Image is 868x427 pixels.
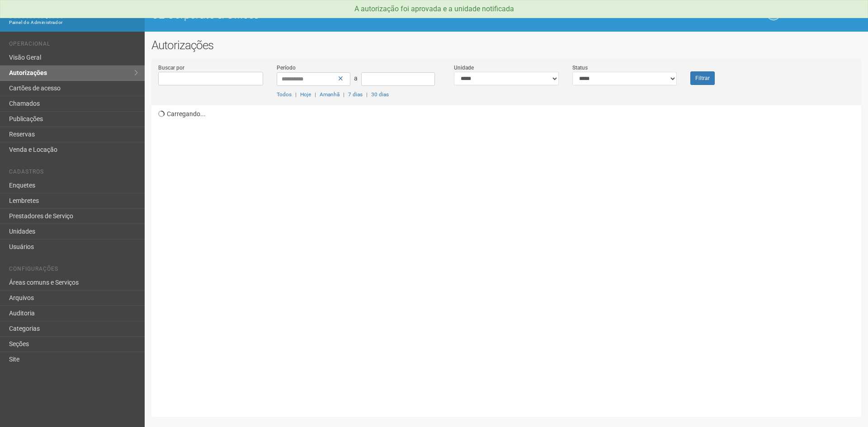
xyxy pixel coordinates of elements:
[277,64,296,72] label: Período
[343,91,344,98] span: |
[9,169,138,178] li: Cadastros
[690,71,715,85] button: Filtrar
[9,19,138,27] div: Painel do Administrador
[277,91,292,98] a: Todos
[9,41,138,50] li: Operacional
[454,64,474,72] label: Unidade
[158,105,861,410] div: Carregando...
[320,91,340,98] a: Amanhã
[348,91,363,98] a: 7 dias
[354,75,358,82] span: a
[151,38,861,52] h2: Autorizações
[572,64,588,72] label: Status
[151,9,500,21] h1: O2 Corporate & Offices
[9,266,138,275] li: Configurações
[158,64,184,72] label: Buscar por
[315,91,316,98] span: |
[366,91,368,98] span: |
[371,91,389,98] a: 30 dias
[300,91,311,98] a: Hoje
[295,91,297,98] span: |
